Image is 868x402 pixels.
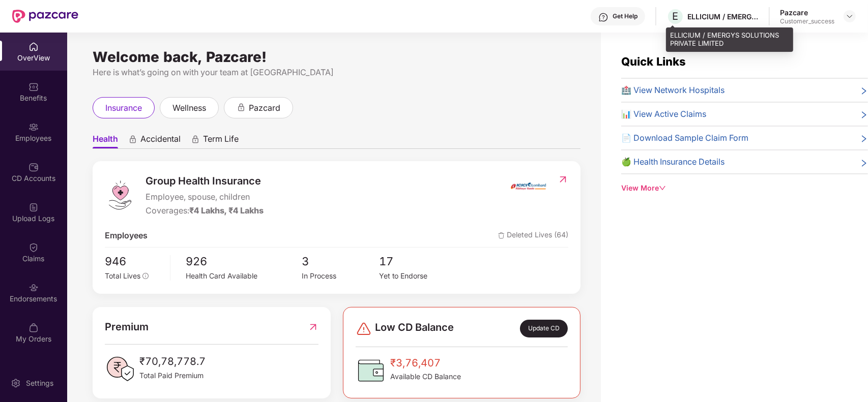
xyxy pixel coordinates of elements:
span: Health [93,134,118,148]
div: Pazcare [780,8,834,17]
img: PaidPremiumIcon [105,354,135,384]
div: Settings [23,378,56,388]
span: 📊 View Active Claims [621,108,706,120]
img: insurerIcon [509,173,547,199]
span: Premium [105,319,149,335]
img: deleteIcon [498,232,505,239]
span: 946 [105,253,163,270]
span: insurance [105,102,142,114]
img: svg+xml;base64,PHN2ZyBpZD0iSG9tZSIgeG1sbnM9Imh0dHA6Ly93d3cudzMub3JnLzIwMDAvc3ZnIiB3aWR0aD0iMjAiIG... [28,42,39,52]
span: Accidental [140,134,181,148]
span: right [860,134,868,144]
img: svg+xml;base64,PHN2ZyBpZD0iU2V0dGluZy0yMHgyMCIgeG1sbnM9Imh0dHA6Ly93d3cudzMub3JnLzIwMDAvc3ZnIiB3aW... [11,378,21,388]
img: svg+xml;base64,PHN2ZyBpZD0iRGFuZ2VyLTMyeDMyIiB4bWxucz0iaHR0cDovL3d3dy53My5vcmcvMjAwMC9zdmciIHdpZH... [356,321,372,337]
img: svg+xml;base64,PHN2ZyBpZD0iQmVuZWZpdHMiIHhtbG5zPSJodHRwOi8vd3d3LnczLm9yZy8yMDAwL3N2ZyIgd2lkdGg9Ij... [28,82,39,92]
div: Coverages: [146,204,264,217]
span: Quick Links [621,55,686,68]
span: E [673,10,679,22]
span: info-circle [142,273,149,279]
span: 🍏 Health Insurance Details [621,156,725,168]
span: Term Life [203,134,239,148]
div: animation [237,103,246,112]
img: CDBalanceIcon [356,355,386,386]
span: Employee, spouse, children [146,191,264,203]
span: right [860,86,868,97]
img: svg+xml;base64,PHN2ZyBpZD0iRHJvcGRvd24tMzJ4MzIiIHhtbG5zPSJodHRwOi8vd3d3LnczLm9yZy8yMDAwL3N2ZyIgd2... [846,12,854,20]
div: animation [128,135,137,144]
div: ELLICIUM / EMERGYS SOLUTIONS PRIVATE LIMITED [687,12,759,21]
div: Customer_success [780,17,834,25]
img: svg+xml;base64,PHN2ZyBpZD0iVXBsb2FkX0xvZ3MiIGRhdGEtbmFtZT0iVXBsb2FkIExvZ3MiIHhtbG5zPSJodHRwOi8vd3... [28,202,39,212]
div: Welcome back, Pazcare! [93,53,581,61]
span: Employees [105,229,148,242]
div: Get Help [613,12,638,20]
div: animation [191,135,200,144]
div: In Process [302,270,379,282]
span: down [659,184,666,192]
img: svg+xml;base64,PHN2ZyBpZD0iSGVscC0zMngzMiIgeG1sbnM9Imh0dHA6Ly93d3cudzMub3JnLzIwMDAvc3ZnIiB3aWR0aD... [598,12,609,22]
div: Health Card Available [186,270,302,282]
img: New Pazcare Logo [12,10,78,23]
span: 17 [379,253,456,270]
span: right [860,158,868,168]
img: RedirectIcon [558,174,568,184]
div: Here is what’s going on with your team at [GEOGRAPHIC_DATA] [93,66,581,79]
span: wellness [172,102,206,114]
img: RedirectIcon [308,319,319,335]
span: Available CD Balance [390,371,461,382]
span: 🏥 View Network Hospitals [621,84,725,97]
span: 3 [302,253,379,270]
span: Group Health Insurance [146,173,264,189]
span: Deleted Lives (64) [498,229,568,242]
div: Update CD [520,320,568,337]
span: Total Paid Premium [139,370,206,381]
span: pazcard [249,102,280,114]
div: ELLICIUM / EMERGYS SOLUTIONS PRIVATE LIMITED [666,27,793,51]
img: logo [105,180,135,210]
span: ₹4 Lakhs, ₹4 Lakhs [189,205,264,215]
span: ₹70,78,778.7 [139,354,206,369]
span: right [860,110,868,120]
div: Yet to Endorse [379,270,456,282]
span: Low CD Balance [375,320,454,337]
div: View More [621,182,868,194]
img: svg+xml;base64,PHN2ZyBpZD0iTXlfT3JkZXJzIiBkYXRhLW5hbWU9Ik15IE9yZGVycyIgeG1sbnM9Imh0dHA6Ly93d3cudz... [28,323,39,333]
span: 926 [186,253,302,270]
img: svg+xml;base64,PHN2ZyBpZD0iQ2xhaW0iIHhtbG5zPSJodHRwOi8vd3d3LnczLm9yZy8yMDAwL3N2ZyIgd2lkdGg9IjIwIi... [28,242,39,253]
img: svg+xml;base64,PHN2ZyBpZD0iRW5kb3JzZW1lbnRzIiB4bWxucz0iaHR0cDovL3d3dy53My5vcmcvMjAwMC9zdmciIHdpZH... [28,283,39,293]
img: svg+xml;base64,PHN2ZyBpZD0iRW1wbG95ZWVzIiB4bWxucz0iaHR0cDovL3d3dy53My5vcmcvMjAwMC9zdmciIHdpZHRoPS... [28,122,39,132]
span: ₹3,76,407 [390,355,461,371]
span: 📄 Download Sample Claim Form [621,132,748,144]
span: Total Lives [105,271,140,280]
img: svg+xml;base64,PHN2ZyBpZD0iQ0RfQWNjb3VudHMiIGRhdGEtbmFtZT0iQ0QgQWNjb3VudHMiIHhtbG5zPSJodHRwOi8vd3... [28,162,39,172]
